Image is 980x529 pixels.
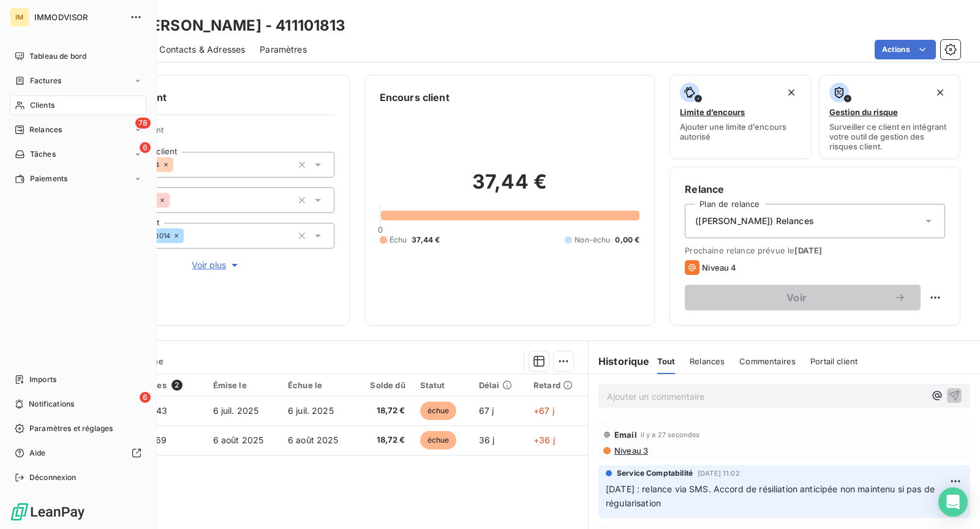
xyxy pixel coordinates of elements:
[533,380,581,390] div: Retard
[288,435,339,445] span: 6 août 2025
[589,354,650,369] h6: Historique
[698,470,740,477] span: [DATE] 11:02
[380,170,640,206] h2: 37,44 €
[213,435,264,445] span: 6 août 2025
[819,75,960,159] button: Gestion du risqueSurveiller ce client en intégrant votre outil de gestion des risques client.
[29,374,56,385] span: Imports
[135,118,151,129] span: 78
[140,392,151,403] span: 6
[29,472,77,483] span: Déconnexion
[10,443,146,463] a: Aide
[99,258,334,272] button: Voir plus
[30,173,67,184] span: Paiements
[30,149,56,160] span: Tâches
[657,356,676,366] span: Tout
[420,402,457,420] span: échue
[363,380,405,390] div: Solde dû
[617,468,693,479] span: Service Comptabilité
[30,75,61,86] span: Factures
[479,435,495,445] span: 36 j
[288,405,334,416] span: 6 juil. 2025
[140,142,151,153] span: 6
[29,51,86,62] span: Tableau de bord
[171,380,183,391] span: 2
[829,122,950,151] span: Surveiller ce client en intégrant votre outil de gestion des risques client.
[288,380,348,390] div: Échue le
[690,356,725,366] span: Relances
[699,293,894,302] span: Voir
[680,107,745,117] span: Limite d’encours
[613,446,648,456] span: Niveau 3
[575,234,610,246] span: Non-échu
[390,234,407,246] span: Échu
[794,246,822,255] span: [DATE]
[159,43,245,56] span: Contacts & Adresses
[669,75,811,159] button: Limite d’encoursAjouter une limite d’encours autorisé
[533,435,555,445] span: +36 j
[260,43,307,56] span: Paramètres
[685,285,921,310] button: Voir
[108,15,346,37] h3: EI - [PERSON_NAME] - 411101813
[695,215,814,227] span: ([PERSON_NAME]) Relances
[702,263,736,272] span: Niveau 4
[34,12,123,22] span: IMMODVISOR
[412,234,440,246] span: 37,44 €
[74,90,334,105] h6: Informations client
[685,246,945,255] span: Prochaine relance prévue le
[479,380,519,390] div: Délai
[363,405,405,417] span: 18,72 €
[420,380,464,390] div: Statut
[184,230,194,241] input: Ajouter une valeur
[192,259,241,271] span: Voir plus
[420,431,457,449] span: échue
[29,399,74,410] span: Notifications
[170,195,179,206] input: Ajouter une valeur
[829,107,898,117] span: Gestion du risque
[99,125,334,142] span: Propriétés Client
[363,434,405,446] span: 18,72 €
[739,356,796,366] span: Commentaires
[213,380,273,390] div: Émise le
[875,40,936,59] button: Actions
[810,356,858,366] span: Portail client
[614,430,637,440] span: Email
[173,159,183,170] input: Ajouter une valeur
[30,100,55,111] span: Clients
[606,484,937,508] span: [DATE] : relance via SMS. Accord de résiliation anticipée non maintenu si pas de régularisation
[378,225,383,234] span: 0
[685,182,945,197] h6: Relance
[479,405,494,416] span: 67 j
[533,405,554,416] span: +67 j
[380,90,450,105] h6: Encours client
[680,122,801,141] span: Ajouter une limite d’encours autorisé
[29,448,46,459] span: Aide
[641,431,700,438] span: il y a 27 secondes
[10,502,86,522] img: Logo LeanPay
[29,124,62,135] span: Relances
[615,234,639,246] span: 0,00 €
[10,7,29,27] div: IM
[213,405,259,416] span: 6 juil. 2025
[938,487,968,517] div: Open Intercom Messenger
[29,423,113,434] span: Paramètres et réglages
